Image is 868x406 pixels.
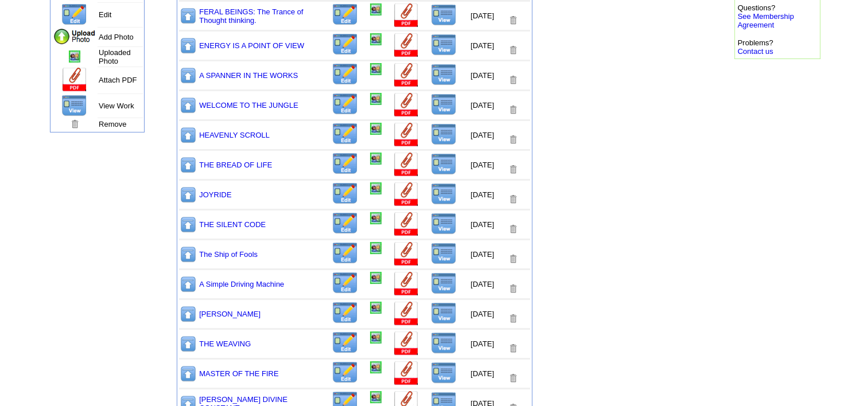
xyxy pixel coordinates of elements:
img: Removes this Title [508,224,518,235]
img: Add/Remove Photo [370,153,382,165]
font: [DATE] [470,71,494,80]
img: Move to top [180,7,197,25]
img: Add Attachment (PDF or .DOC) [393,153,419,177]
a: HEAVENLY SCROLL [199,131,270,139]
img: Remove this Page [69,119,80,130]
img: Add/Remove Photo [370,182,382,194]
img: Removes this Title [508,343,518,354]
font: View Work [99,101,134,110]
img: Edit this Title [332,361,359,384]
img: Removes this Title [508,45,518,56]
img: Edit this Title [332,93,359,115]
font: [DATE] [470,190,494,199]
img: View this Title [431,93,457,115]
font: [DATE] [470,339,494,348]
img: Add Attachment (PDF or .DOC) [393,3,419,28]
font: Questions? [738,3,794,29]
img: View this Title [431,153,457,175]
img: Removes this Title [508,313,518,324]
a: JOYRIDE [199,190,231,199]
a: Contact us [738,47,773,56]
img: Add Attachment (PDF or .DOC) [393,212,419,237]
img: Add/Remove Photo [370,123,382,135]
img: Add/Remove Photo [69,50,80,63]
img: Add/Remove Photo [370,302,382,314]
img: Add/Remove Photo [370,272,382,284]
img: View this Title [431,332,457,354]
img: Move to top [180,245,197,263]
img: Add/Remove Photo [370,93,382,105]
img: Add Attachment (PDF or .DOC) [393,123,419,147]
a: MASTER OF THE FIRE [199,369,278,378]
img: View this Title [431,362,457,384]
img: Edit this Title [332,63,359,85]
font: Add Photo [99,33,134,41]
img: Add/Remove Photo [370,33,382,45]
a: THE BREAD OF LIFE [199,161,272,169]
img: Edit this Title [332,33,359,56]
font: [DATE] [470,310,494,318]
img: Removes this Title [508,373,518,384]
img: Edit this Title [332,182,359,205]
font: [DATE] [470,41,494,50]
img: Add Attachment (PDF or .DOC) [393,242,419,267]
img: Add Attachment (PDF or .DOC) [393,331,419,356]
img: Edit this Title [61,3,88,26]
img: Add/Remove Photo [370,242,382,254]
img: Add Attachment (PDF or .DOC) [393,33,419,58]
img: View this Title [431,213,457,235]
img: Move to top [180,216,197,233]
img: Removes this Title [508,75,518,85]
img: Add/Remove Photo [370,3,382,15]
img: Removes this Title [508,283,518,294]
img: Add/Remove Photo [370,391,382,403]
img: Move to top [180,365,197,382]
img: Edit this Title [332,272,359,294]
a: ENERGY IS A POINT OF VIEW [199,41,304,50]
img: Edit this Title [332,153,359,175]
img: Add Attachment [61,68,88,92]
img: Add Attachment (PDF or .DOC) [393,361,419,386]
img: Edit this Title [332,123,359,145]
font: Problems? [738,38,773,56]
img: Add/Remove Photo [370,63,382,75]
img: Removes this Title [508,253,518,264]
font: [DATE] [470,369,494,378]
img: Move to top [180,305,197,323]
img: View this Title [431,302,457,324]
font: Uploaded Photo [99,48,131,65]
img: Add Attachment (PDF or .DOC) [393,63,419,88]
font: [DATE] [470,161,494,169]
a: A Simple Driving Machine [199,280,284,288]
img: Add Attachment (PDF or .DOC) [393,93,419,118]
font: Attach PDF [99,76,137,84]
img: Removes this Title [508,104,518,115]
img: Edit this Title [332,212,359,235]
img: Removes this Title [508,164,518,175]
img: Add Photo [53,28,96,45]
img: View this Title [431,64,457,85]
img: Add Attachment (PDF or .DOC) [393,302,419,326]
img: Add Attachment (PDF or .DOC) [393,182,419,207]
img: Edit this Title [332,331,359,354]
img: Move to top [180,96,197,114]
img: Move to top [180,186,197,204]
a: [PERSON_NAME] [199,310,260,318]
img: View this Title [431,183,457,205]
img: Edit this Title [332,242,359,264]
img: Removes this Title [508,134,518,145]
font: [DATE] [470,131,494,139]
font: Remove [99,120,126,128]
font: [DATE] [470,11,494,20]
img: Add Attachment (PDF or .DOC) [393,272,419,296]
img: View this Title [431,4,457,26]
img: Move to top [180,335,197,353]
img: Removes this Title [508,194,518,205]
img: Add/Remove Photo [370,212,382,224]
img: View this Title [431,272,457,294]
img: Move to top [180,156,197,174]
font: [DATE] [470,280,494,288]
font: [DATE] [470,101,494,110]
img: View this Title [431,243,457,264]
a: A SPANNER IN THE WORKS [199,71,298,80]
